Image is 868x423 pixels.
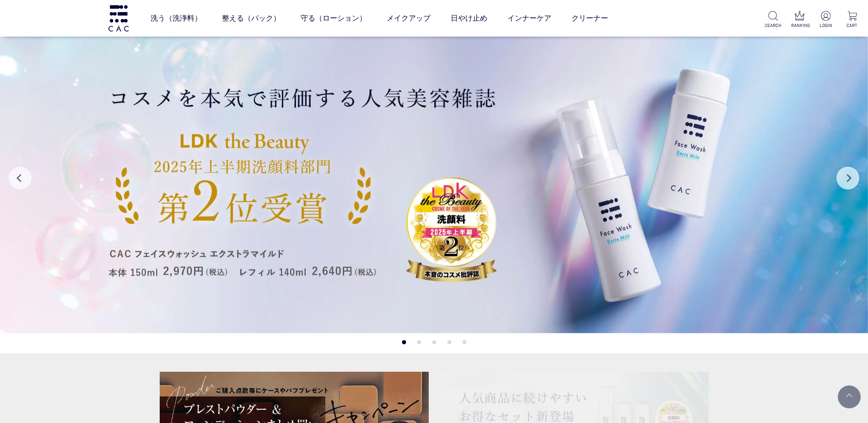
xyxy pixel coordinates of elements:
[817,11,834,29] a: LOGIN
[844,22,861,29] p: CART
[9,167,32,190] button: Previous
[844,11,861,29] a: CART
[765,22,782,29] p: SEARCH
[402,340,406,344] button: 1 of 5
[222,5,280,31] a: 整える（パック）
[462,340,466,344] button: 5 of 5
[791,22,808,29] p: RANKING
[387,5,431,31] a: メイクアップ
[507,5,551,31] a: インナーケア
[447,340,451,344] button: 4 of 5
[107,5,130,31] img: logo
[836,167,859,190] button: Next
[151,5,202,31] a: 洗う（洗浄料）
[571,5,608,31] a: クリーナー
[432,340,436,344] button: 3 of 5
[765,11,782,29] a: SEARCH
[451,5,487,31] a: 日やけ止め
[417,340,421,344] button: 2 of 5
[301,5,367,31] a: 守る（ローション）
[817,22,834,29] p: LOGIN
[791,11,808,29] a: RANKING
